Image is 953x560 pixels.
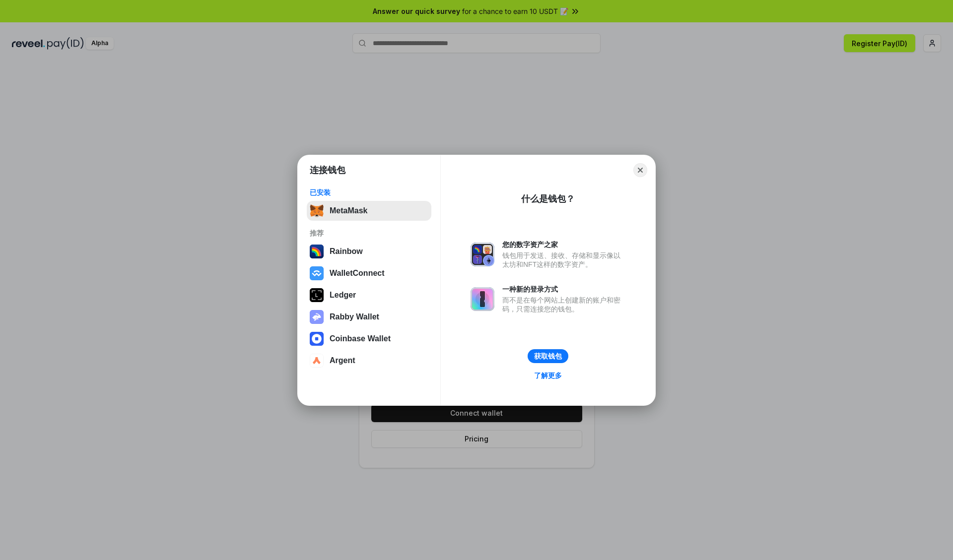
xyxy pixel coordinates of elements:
[534,371,562,380] div: 了解更多
[307,307,431,327] button: Rabby Wallet
[310,354,324,368] img: svg+xml,%3Csvg%20width%3D%2228%22%20height%3D%2228%22%20viewBox%3D%220%200%2028%2028%22%20fill%3D...
[310,204,324,218] img: svg+xml,%3Csvg%20fill%3D%22none%22%20height%3D%2233%22%20viewBox%3D%220%200%2035%2033%22%20width%...
[521,193,575,205] div: 什么是钱包？
[307,201,431,221] button: MetaMask
[330,356,355,365] div: Argent
[330,312,379,321] div: Rabby Wallet
[330,206,367,215] div: MetaMask
[330,334,391,343] div: Coinbase Wallet
[330,291,356,300] div: Ledger
[528,349,568,363] button: 获取钱包
[471,287,494,311] img: svg+xml,%3Csvg%20xmlns%3D%22http%3A%2F%2Fwww.w3.org%2F2000%2Fsvg%22%20fill%3D%22none%22%20viewBox...
[310,229,428,238] div: 推荐
[307,329,431,349] button: Coinbase Wallet
[310,164,345,176] h1: 连接钱包
[502,251,625,269] div: 钱包用于发送、接收、存储和显示像以太坊和NFT这样的数字资产。
[310,332,324,346] img: svg+xml,%3Csvg%20width%3D%2228%22%20height%3D%2228%22%20viewBox%3D%220%200%2028%2028%22%20fill%3D...
[307,263,431,283] button: WalletConnect
[502,296,625,313] div: 而不是在每个网站上创建新的账户和密码，只需连接您的钱包。
[307,351,431,371] button: Argent
[502,240,625,249] div: 您的数字资产之家
[310,245,324,258] img: svg+xml,%3Csvg%20width%3D%22120%22%20height%3D%22120%22%20viewBox%3D%220%200%20120%20120%22%20fil...
[528,369,568,382] a: 了解更多
[307,285,431,305] button: Ledger
[307,242,431,261] button: Rainbow
[534,352,562,361] div: 获取钱包
[310,310,324,324] img: svg+xml,%3Csvg%20xmlns%3D%22http%3A%2F%2Fwww.w3.org%2F2000%2Fsvg%22%20fill%3D%22none%22%20viewBox...
[633,163,647,177] button: Close
[310,288,324,302] img: svg+xml,%3Csvg%20xmlns%3D%22http%3A%2F%2Fwww.w3.org%2F2000%2Fsvg%22%20width%3D%2228%22%20height%3...
[330,247,363,256] div: Rainbow
[310,266,324,280] img: svg+xml,%3Csvg%20width%3D%2228%22%20height%3D%2228%22%20viewBox%3D%220%200%2028%2028%22%20fill%3D...
[310,188,428,197] div: 已安装
[471,243,494,266] img: svg+xml,%3Csvg%20xmlns%3D%22http%3A%2F%2Fwww.w3.org%2F2000%2Fsvg%22%20fill%3D%22none%22%20viewBox...
[502,285,625,294] div: 一种新的登录方式
[330,269,385,278] div: WalletConnect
